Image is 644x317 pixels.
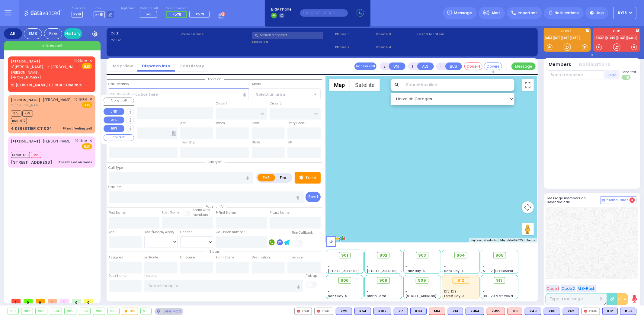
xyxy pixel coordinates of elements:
a: 5932 [595,36,606,40]
span: - [483,264,485,269]
a: Open this area in Google Maps (opens a new window) [327,235,347,242]
label: ZIP [287,140,292,145]
a: FD31 [617,36,627,40]
a: KJFD [627,36,637,40]
label: Location [252,39,333,44]
span: FD79 [196,12,204,17]
label: Cross 2 [270,101,282,106]
span: ✕ [89,58,92,63]
div: FD40 [314,308,333,315]
span: Driver-K30 [11,152,30,158]
button: Toggle fullscreen view [522,79,534,91]
div: M8 [508,308,522,315]
span: [STREET_ADDRESS][PERSON_NAME] [328,269,385,273]
span: + New call [42,43,62,49]
span: Patient info [203,204,226,209]
span: - [483,289,485,294]
u: 21 [PERSON_NAME] CT 204 - Use this [11,82,82,88]
span: 1 [60,299,69,303]
span: - [367,285,369,289]
label: Call back number [216,230,245,235]
label: Fire units on call [166,7,212,10]
label: Entry Code [287,121,305,126]
button: Show satellite imagery [350,79,380,91]
div: K80 [544,308,560,315]
label: State [252,140,260,145]
span: 0 [84,299,93,303]
div: 903 [36,308,47,315]
span: Sanz Bay-6 [405,269,425,273]
button: Code 1 [546,285,560,292]
button: Members [549,61,572,68]
a: FD40 [606,36,617,40]
div: 912 [122,308,138,315]
label: Township [180,140,195,145]
button: Send [306,192,321,202]
label: Cross 1 [216,101,227,106]
span: - [328,260,330,264]
div: 913 [141,308,151,315]
button: Copy call [104,98,134,103]
label: Turn off text [622,74,631,80]
div: 906 [79,308,91,315]
span: Sanz Bay-5 [328,294,348,298]
div: 905 [65,308,76,315]
span: ר' [PERSON_NAME] - ר' [PERSON_NAME] [11,64,80,69]
span: 906 [341,277,349,283]
a: Call History [175,63,209,69]
div: 909 [108,308,119,315]
img: Google [327,235,347,242]
span: [STREET_ADDRESS][PERSON_NAME] [367,269,424,273]
span: K79 [22,110,33,117]
span: - [405,285,407,289]
span: K75 [11,110,21,117]
label: Caller: [111,38,179,43]
span: Call type [205,160,225,164]
span: K-18 [94,11,105,18]
span: - [328,264,330,269]
div: 904 [50,308,62,315]
div: BLS [544,308,560,315]
button: Show street map [329,79,350,91]
u: EMS [84,64,90,69]
label: KJ EMS... [544,30,591,34]
label: EMS [258,174,275,181]
label: Caller name [181,32,250,37]
label: Night unit [121,7,135,10]
button: ALS-Rush [577,285,596,292]
div: 902 [21,308,33,315]
span: 903 [418,252,426,258]
span: [PERSON_NAME] [43,139,72,144]
span: 904 [457,252,465,258]
a: K53 [545,36,554,40]
img: red-radio-icon.svg [584,310,587,313]
span: ר' [PERSON_NAME] [11,103,72,108]
div: K29 [336,308,352,315]
span: Internal Chat [606,198,628,202]
button: BUS [445,62,462,70]
span: BRIA Phone [271,7,291,12]
div: BLS [373,308,391,315]
span: Phone 2 [335,45,374,50]
div: BLS [448,308,463,315]
span: Important [518,10,537,16]
a: K12 [554,36,562,40]
p: Tone [305,175,316,181]
label: Lines [94,7,114,10]
div: Possible od on meds [59,160,92,165]
div: FD31 [294,308,312,315]
div: K102 [373,308,391,315]
img: message.svg [447,11,452,15]
label: In Service [287,255,303,260]
div: BLS [354,308,371,315]
a: Dispatch info [137,63,175,69]
button: Transfer call [354,62,376,70]
button: COVERED [104,134,134,141]
span: - [405,264,407,269]
span: BG - 29 Merriewold S. [483,294,517,298]
div: ALS [429,308,445,315]
label: Apt [180,121,186,126]
span: FD75 [173,12,181,17]
div: BLS [466,308,484,315]
a: K80 [572,36,580,40]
